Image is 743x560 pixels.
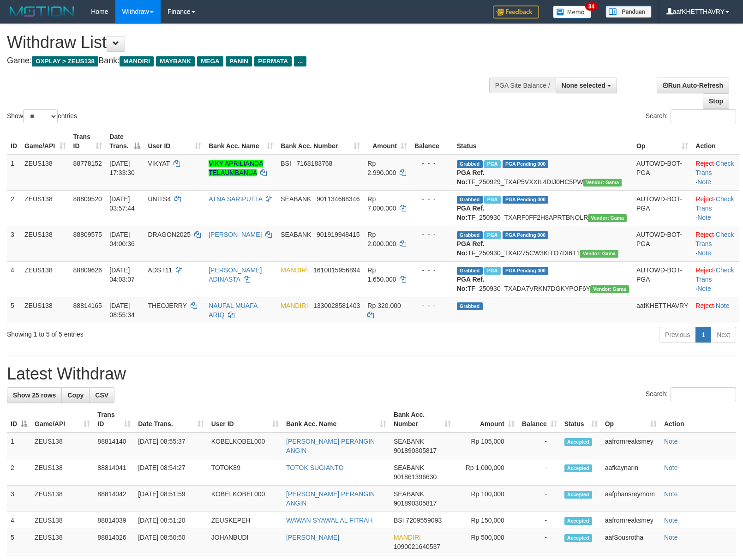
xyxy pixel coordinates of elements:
[294,56,306,66] span: ...
[664,438,678,445] a: Note
[21,128,70,155] th: Game/API: activate to sort column ascending
[697,214,711,221] a: Note
[692,128,739,155] th: Action
[601,459,660,486] td: aafkaynarin
[503,196,549,204] span: PGA Pending
[695,327,711,343] a: 1
[209,160,263,176] a: VIKY APRILIANDA TELAUMBANUA
[21,226,70,261] td: ZEUS138
[109,231,135,247] span: [DATE] 04:00:36
[31,406,94,433] th: Game/API: activate to sort column ascending
[455,459,518,486] td: Rp 1,000,000
[286,490,375,507] a: [PERSON_NAME] PERANGIN ANGIN
[7,433,31,459] td: 1
[134,486,207,512] td: [DATE] 08:51:59
[7,190,21,226] td: 2
[21,155,70,191] td: ZEUS138
[406,517,442,524] span: Copy 7209559093 to clipboard
[208,512,282,529] td: ZEUSKEPEH
[671,109,736,123] input: Search:
[7,512,31,529] td: 4
[197,56,223,66] span: MEGA
[556,78,617,93] button: None selected
[659,327,696,343] a: Previous
[455,512,518,529] td: Rp 150,000
[7,326,303,339] div: Showing 1 to 5 of 5 entries
[457,196,483,204] span: Grabbed
[67,391,84,399] span: Copy
[414,230,449,239] div: - - -
[457,231,483,239] span: Grabbed
[564,464,592,472] span: Accepted
[601,406,660,433] th: Op: activate to sort column ascending
[120,56,154,66] span: MANDIRI
[134,529,207,555] td: [DATE] 08:50:50
[7,56,486,66] h4: Game: Bank:
[7,387,62,403] a: Show 25 rows
[109,266,135,283] span: [DATE] 04:03:07
[32,56,98,66] span: OXPLAY > ZEUS138
[394,534,421,541] span: MANDIRI
[664,534,678,541] a: Note
[281,302,308,309] span: MANDIRI
[601,512,660,529] td: aafrornreaksmey
[367,160,396,176] span: Rp 2.990.000
[453,226,633,261] td: TF_250930_TXAI275CW3KITO7DI6T1
[703,93,729,109] a: Stop
[633,128,692,155] th: Op: activate to sort column ascending
[660,406,736,433] th: Action
[21,297,70,323] td: ZEUS138
[367,195,396,212] span: Rp 7.000.000
[411,128,453,155] th: Balance
[367,302,401,309] span: Rp 320.000
[7,226,21,261] td: 3
[109,160,135,176] span: [DATE] 17:33:30
[94,486,134,512] td: 88814042
[564,491,592,499] span: Accepted
[453,261,633,297] td: TF_250930_TXADA7VRKN7DGKYPOF6Y
[7,155,21,191] td: 1
[453,155,633,191] td: TF_250929_TXAP5VXXIL4DIJ0HC5PW
[493,6,539,18] img: Feedback.jpg
[692,226,739,261] td: · ·
[73,195,102,203] span: 88809520
[394,517,404,524] span: BSI
[281,160,291,167] span: BSI
[457,160,483,168] span: Grabbed
[31,486,94,512] td: ZEUS138
[553,6,592,18] img: Button%20Memo.svg
[692,155,739,191] td: · ·
[277,128,364,155] th: Bank Acc. Number: activate to sort column ascending
[13,391,56,399] span: Show 25 rows
[455,433,518,459] td: Rp 105,000
[7,109,77,123] label: Show entries
[134,433,207,459] td: [DATE] 08:55:37
[73,302,102,309] span: 88814165
[61,387,90,403] a: Copy
[585,2,598,11] span: 34
[484,267,500,275] span: Marked by aafkaynarin
[697,285,711,292] a: Note
[564,517,592,525] span: Accepted
[208,406,282,433] th: User ID: activate to sort column ascending
[282,406,390,433] th: Bank Acc. Name: activate to sort column ascending
[605,6,652,18] img: panduan.png
[95,391,108,399] span: CSV
[711,327,736,343] a: Next
[134,459,207,486] td: [DATE] 08:54:27
[503,231,549,239] span: PGA Pending
[601,529,660,555] td: aafSousrotha
[453,190,633,226] td: TF_250930_TXARF0FF2H8APRTBNOLR
[209,302,257,319] a: NAUFAL MUAFA ARIQ
[633,190,692,226] td: AUTOWD-BOT-PGA
[692,190,739,226] td: · ·
[583,179,622,187] span: Vendor URL: https://trx31.1velocity.biz
[484,196,500,204] span: Marked by aafkaynarin
[394,447,437,454] span: Copy 901890305817 to clipboard
[518,529,561,555] td: -
[94,459,134,486] td: 88814041
[148,231,191,238] span: DRAGON2025
[286,517,372,524] a: WAWAN SYAWAL AL FITRAH
[695,302,714,309] a: Reject
[367,231,396,247] span: Rp 2.000.000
